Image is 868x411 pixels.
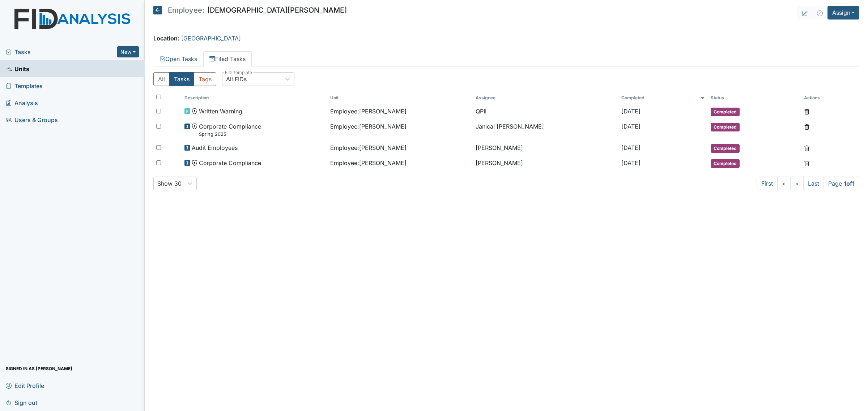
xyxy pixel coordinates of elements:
div: Filed Tasks [153,72,859,190]
button: Tasks [169,72,194,86]
a: Filed Tasks [203,51,252,66]
th: Toggle SortBy [327,92,473,104]
span: [DATE] [621,144,641,151]
td: Janical [PERSON_NAME] [473,119,618,140]
a: First [757,177,778,190]
strong: Location: [153,35,179,42]
button: Tags [194,72,216,86]
a: Delete [804,159,810,167]
span: Corporate Compliance [199,159,261,167]
td: [PERSON_NAME] [473,156,618,171]
button: New [117,46,139,57]
span: Analysis [6,97,38,108]
div: Type filter [153,72,216,86]
a: > [790,177,804,190]
span: Employee : [PERSON_NAME] [330,122,407,131]
span: [DATE] [621,123,641,130]
span: Sign out [6,397,37,408]
a: [GEOGRAPHIC_DATA] [181,35,241,42]
span: Completed [711,123,740,131]
a: Tasks [6,48,117,56]
span: Corporate Compliance Spring 2025 [199,122,261,138]
a: Delete [804,122,810,131]
span: Written Warning [199,107,242,116]
span: Completed [711,144,740,153]
span: Employee: [168,7,204,14]
a: Delete [804,143,810,152]
a: Last [803,177,824,190]
span: Employee : [PERSON_NAME] [330,159,407,167]
span: Signed in as [PERSON_NAME] [6,363,72,374]
span: Edit Profile [6,380,44,391]
span: Completed [711,108,740,116]
th: Toggle SortBy [618,92,708,104]
span: [DATE] [621,108,641,115]
span: Users & Groups [6,114,58,125]
div: Show 30 [157,179,182,188]
nav: task-pagination [757,177,859,190]
th: Actions [801,92,837,104]
span: Units [6,63,29,74]
a: Delete [804,107,810,116]
span: [DATE] [621,159,641,166]
button: Assign [827,6,859,20]
small: Spring 2025 [199,131,261,138]
strong: 1 of 1 [844,180,855,187]
span: Employee : [PERSON_NAME] [330,143,407,152]
a: Open Tasks [153,51,203,66]
div: All FIDs [226,75,247,83]
th: Toggle SortBy [182,92,327,104]
span: Templates [6,80,43,91]
a: < [777,177,791,190]
input: Toggle All Rows Selected [156,95,161,99]
h5: [DEMOGRAPHIC_DATA][PERSON_NAME] [153,6,347,14]
span: Audit Employees [192,143,238,152]
span: Completed [711,159,740,168]
th: Toggle SortBy [708,92,801,104]
td: [PERSON_NAME] [473,140,618,156]
span: Employee : [PERSON_NAME] [330,107,407,116]
th: Assignee [473,92,618,104]
span: Page [824,177,859,190]
button: All [153,72,170,86]
td: QPII [473,104,618,119]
